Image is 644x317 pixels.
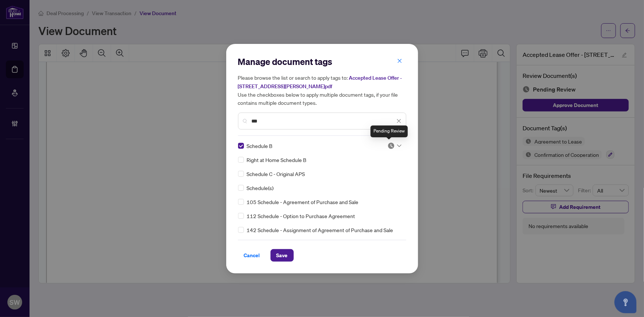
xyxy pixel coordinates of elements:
button: Cancel [238,249,266,262]
span: Schedule(s) [247,184,274,192]
span: 105 Schedule - Agreement of Purchase and Sale [247,198,359,206]
span: close [396,118,402,124]
span: Pending Review [388,142,402,149]
img: status [388,142,395,149]
span: Schedule B [247,142,273,150]
div: Pending Review [371,125,408,137]
span: Schedule C - Original APS [247,170,305,178]
span: Right at Home Schedule B [247,156,307,164]
button: Save [271,249,294,262]
button: Open asap [614,291,637,313]
span: 112 Schedule - Option to Purchase Agreement [247,212,355,220]
span: close [397,58,402,63]
h5: Please browse the list or search to apply tags to: Use the checkboxes below to apply multiple doc... [238,73,406,107]
h2: Manage document tags [238,56,406,68]
span: Accepted Lease Offer - [STREET_ADDRESS][PERSON_NAME]pdf [238,75,402,90]
span: Cancel [244,249,260,261]
span: Save [276,249,288,261]
span: 142 Schedule - Assignment of Agreement of Purchase and Sale [247,226,393,234]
